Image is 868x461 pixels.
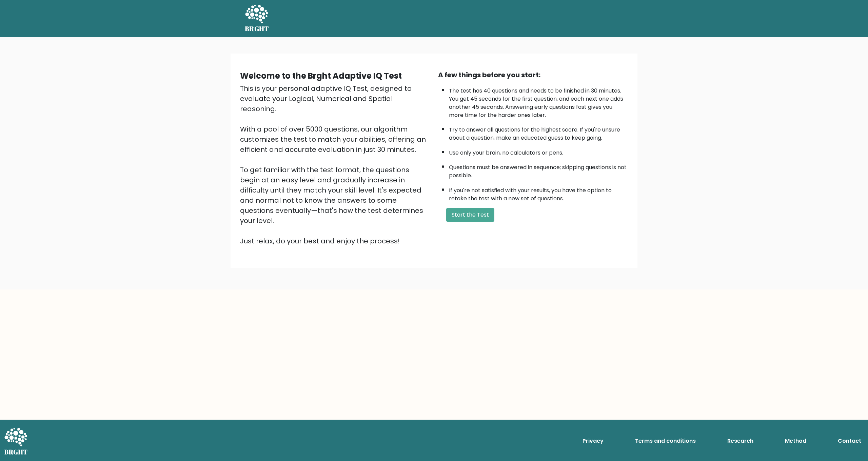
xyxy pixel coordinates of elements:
a: Research [725,434,756,448]
li: If you're not satisfied with your results, you have the option to retake the test with a new set ... [449,183,628,203]
a: Privacy [580,434,606,448]
a: BRGHT [245,3,269,35]
button: Start the Test [446,208,494,222]
li: The test has 40 questions and needs to be finished in 30 minutes. You get 45 seconds for the firs... [449,83,628,119]
b: Welcome to the Brght Adaptive IQ Test [240,70,402,81]
a: Terms and conditions [632,434,698,448]
a: Contact [835,434,864,448]
li: Use only your brain, no calculators or pens. [449,145,628,157]
li: Try to answer all questions for the highest score. If you're unsure about a question, make an edu... [449,122,628,142]
h5: BRGHT [245,25,269,33]
div: A few things before you start: [438,70,628,80]
a: Method [782,434,809,448]
li: Questions must be answered in sequence; skipping questions is not possible. [449,160,628,180]
div: This is your personal adaptive IQ Test, designed to evaluate your Logical, Numerical and Spatial ... [240,83,430,246]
